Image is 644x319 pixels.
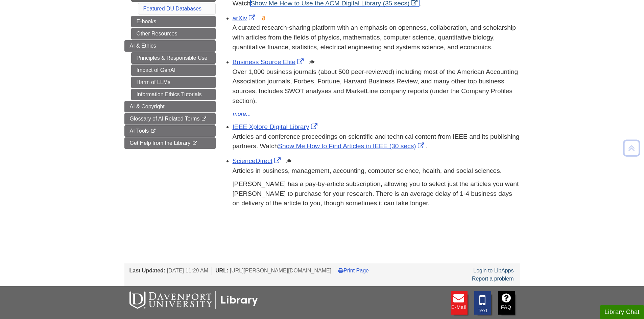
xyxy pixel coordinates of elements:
p: A curated research-sharing platform with an emphasis on openness, collaboration, and scholarship ... [233,23,520,52]
span: AI & Ethics [130,43,156,49]
a: AI & Copyright [124,101,216,112]
p: Over 1,000 business journals (about 500 peer-reviewed) including most of the American Accounting ... [233,67,520,106]
button: Library Chat [600,305,644,319]
a: E-books [131,16,216,27]
i: This link opens in a new window [201,117,207,121]
span: AI Tools [130,128,149,134]
img: DU Libraries [129,291,258,309]
a: FAQ [498,291,515,315]
button: more... [233,109,252,119]
a: Print Page [338,268,369,273]
a: Other Resources [131,28,216,39]
a: Link opens in new window [233,58,306,65]
i: This link opens in a new window [192,141,198,145]
span: URL: [215,268,228,273]
img: Open Access [261,16,266,21]
img: Scholarly or Peer Reviewed [286,158,292,164]
span: AI & Copyright [130,104,165,109]
a: Impact of GenAI [131,64,216,76]
a: Link opens in new window [233,15,257,22]
a: Harm of LLMs [131,77,216,88]
a: AI Tools [124,125,216,137]
a: Get Help from the Library [124,137,216,149]
a: Report a problem [472,276,514,282]
p: Articles in business, management, accounting, computer science, health, and social sciences. [233,166,520,176]
a: Featured DU Databases [143,6,202,11]
a: Back to Top [621,143,642,153]
a: Link opens in new window [233,123,319,130]
i: Print Page [338,268,343,273]
img: Scholarly or Peer Reviewed [309,59,315,65]
p: Articles and conference proceedings on scientific and technical content from IEEE and its publish... [233,132,520,152]
i: This link opens in a new window [150,129,156,133]
a: Login to LibApps [473,268,514,273]
a: Text [474,291,491,315]
span: [DATE] 11:29 AM [167,268,208,273]
span: Last Updated: [129,268,166,273]
p: [PERSON_NAME] has a pay-by-article subscription, allowing you to select just the articles you wan... [233,179,520,208]
a: Information Ethics Tutorials [131,89,216,100]
a: AI & Ethics [124,40,216,52]
a: E-mail [451,291,468,315]
a: Glossary of AI Related Terms [124,113,216,125]
a: Principles & Responsible Use [131,52,216,64]
a: Link opens in new window [233,157,282,164]
span: [URL][PERSON_NAME][DOMAIN_NAME] [230,268,332,273]
span: Get Help from the Library [130,140,191,146]
span: Glossary of AI Related Terms [130,116,200,122]
a: Link opens in new window [278,142,426,150]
